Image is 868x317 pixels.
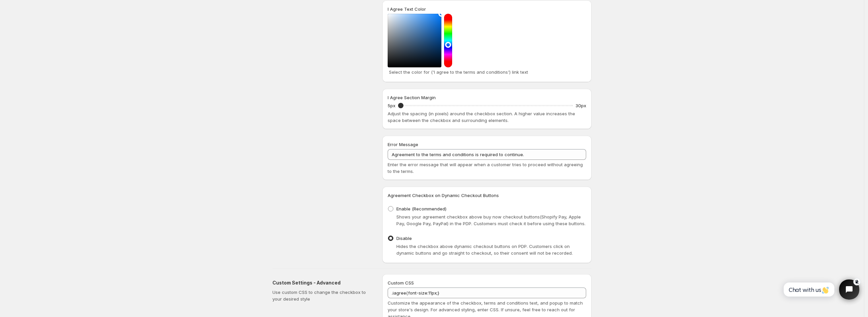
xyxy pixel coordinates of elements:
[776,274,865,305] iframe: Tidio Chat
[389,69,585,75] p: Select the color for ('I agree to the terms and conditions') link text
[396,244,573,256] span: Hides the checkbox above dynamic checkout buttons on PDP. Customers click on dynamic buttons and ...
[272,279,372,286] h2: Custom Settings - Advanced
[396,236,412,241] span: Disable
[388,102,395,109] p: 5px
[388,142,418,147] span: Error Message
[272,289,372,302] p: Use custom CSS to change the checkbox to your desired style
[388,162,583,174] span: Enter the error message that will appear when a customer tries to proceed without agreeing to the...
[388,280,414,286] span: Custom CSS
[396,214,585,226] span: Shows your agreement checkbox above buy now checkout buttons(Shopify Pay, Apple Pay, Google Pay, ...
[388,6,426,12] label: I Agree Text Color
[396,206,446,211] span: Enable (Recommended)
[575,102,586,109] p: 30px
[388,95,436,100] span: I Agree Section Margin
[388,111,575,123] span: Adjust the spacing (in pixels) around the checkbox section. A higher value increases the space be...
[388,288,586,298] textarea: .iagree{font-size:11px;}
[388,192,586,199] h3: Agreement Checkbox on Dynamic Checkout Buttons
